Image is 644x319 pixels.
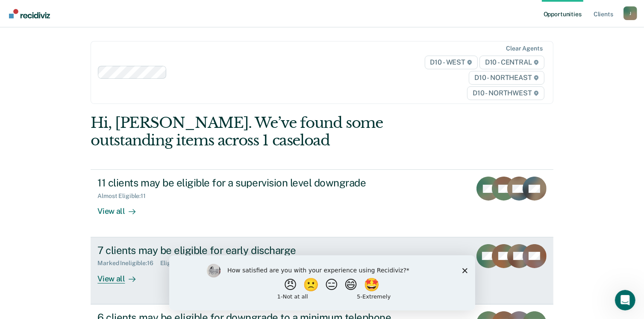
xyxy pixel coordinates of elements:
[623,6,637,20] div: J
[97,244,397,257] div: 7 clients may be eligible for early discharge
[479,56,544,69] span: D10 - CENTRAL
[506,45,542,52] div: Clear agents
[97,177,397,189] div: 11 clients may be eligible for a supervision level downgrade
[169,255,475,310] iframe: Survey by Kim from Recidiviz
[97,267,145,284] div: View all
[615,290,635,310] iframe: Intercom live chat
[91,237,553,304] a: 7 clients may be eligible for early dischargeMarked Ineligible:16Eligible Now:4Almost Eligible:3V...
[9,9,50,18] img: Recidiviz
[91,114,461,149] div: Hi, [PERSON_NAME]. We’ve found some outstanding items across 1 caseload
[623,6,637,20] button: Profile dropdown button
[467,86,544,100] span: D10 - NORTHWEST
[97,260,160,267] div: Marked Ineligible : 16
[469,71,544,85] span: D10 - NORTHEAST
[425,56,478,69] span: D10 - WEST
[91,169,553,237] a: 11 clients may be eligible for a supervision level downgradeAlmost Eligible:11View all
[160,260,207,267] div: Eligible Now : 4
[97,200,145,216] div: View all
[97,192,153,200] div: Almost Eligible : 11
